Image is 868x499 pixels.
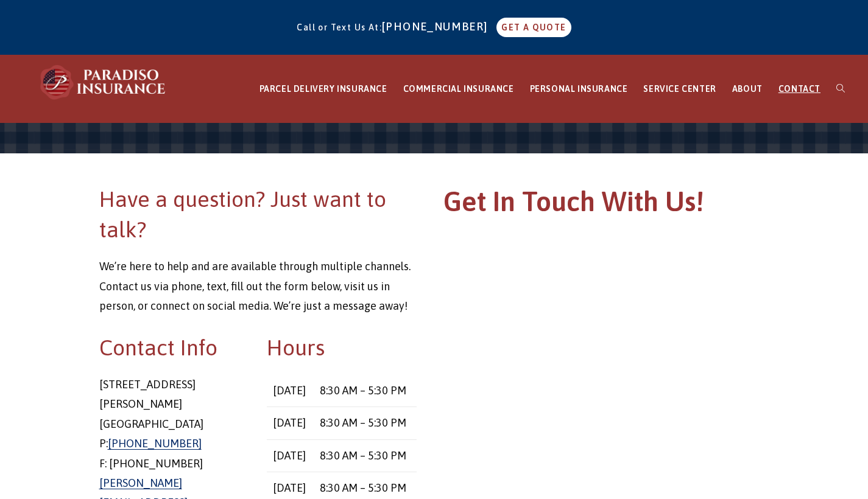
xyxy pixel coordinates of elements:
a: CONTACT [771,55,828,123]
h2: Hours [267,332,417,363]
span: PARCEL DELIVERY INSURANCE [259,84,387,94]
time: 8:30 AM – 5:30 PM [320,481,406,494]
span: Call or Text Us At: [297,23,382,32]
time: 8:30 AM – 5:30 PM [320,449,406,462]
a: GET A QUOTE [496,18,571,37]
h2: Have a question? Just want to talk? [99,184,417,245]
time: 8:30 AM – 5:30 PM [320,384,406,397]
a: SERVICE CENTER [635,55,724,123]
a: ABOUT [724,55,771,123]
td: [DATE] [267,439,313,472]
td: [DATE] [267,375,313,407]
a: [PHONE_NUMBER] [382,20,494,33]
img: Paradiso Insurance [37,64,171,100]
span: COMMERCIAL INSURANCE [403,84,514,94]
a: COMMERCIAL INSURANCE [395,55,522,123]
td: [DATE] [267,407,313,439]
p: We’re here to help and are available through multiple channels. Contact us via phone, text, fill ... [99,257,417,316]
h1: Get In Touch With Us! [443,184,761,226]
span: PERSONAL INSURANCE [530,84,628,94]
span: SERVICE CENTER [643,84,716,94]
span: CONTACT [778,84,820,94]
time: 8:30 AM – 5:30 PM [320,416,406,429]
a: PERSONAL INSURANCE [522,55,636,123]
a: PARCEL DELIVERY INSURANCE [252,55,395,123]
a: [PHONE_NUMBER] [108,437,202,450]
h2: Contact Info [99,332,249,363]
span: ABOUT [732,84,763,94]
